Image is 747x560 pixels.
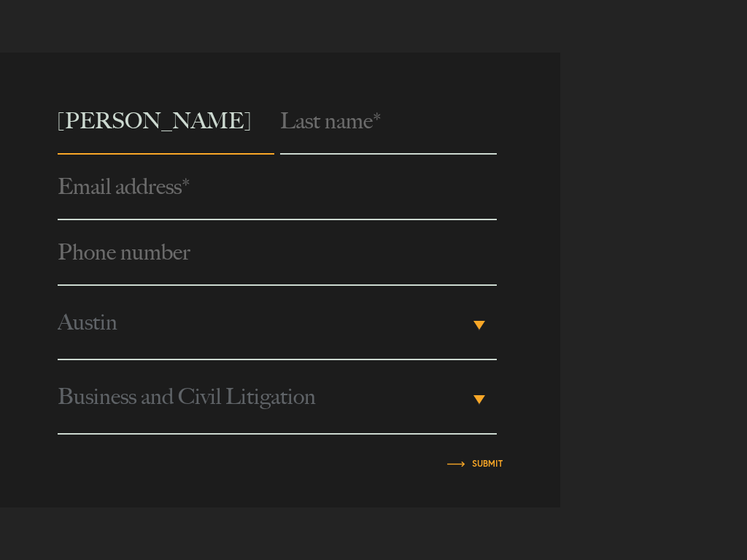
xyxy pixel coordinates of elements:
[58,155,497,220] input: Email address*
[473,395,485,404] b: ▾
[58,286,469,359] span: Austin
[472,459,503,468] input: Submit
[58,89,274,155] input: First name*
[280,89,497,155] input: Last name*
[58,220,497,286] input: Phone number
[473,321,485,330] b: ▾
[58,360,469,433] span: Business and Civil Litigation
